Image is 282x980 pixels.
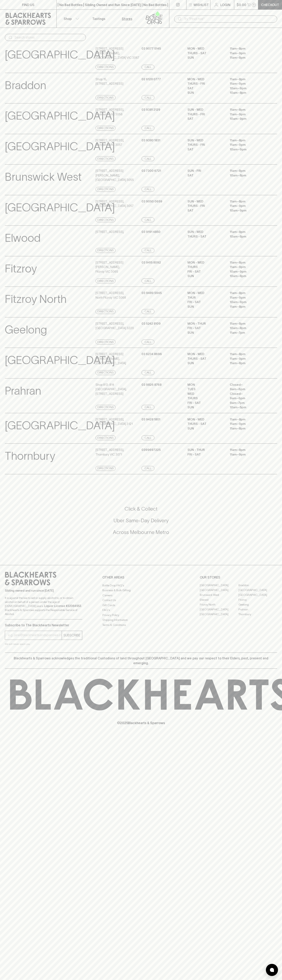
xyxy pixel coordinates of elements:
p: Blackhearts & Sparrows acknowledges the traditional Custodians of land throughout [GEOGRAPHIC_DAT... [8,656,274,665]
p: 11am – 9pm [230,422,266,426]
p: SUN [187,426,224,431]
p: [GEOGRAPHIC_DATA] [5,417,115,434]
p: [STREET_ADDRESS] , Thornbury VIC 3071 [96,448,124,457]
h5: Across Melbourne Metro [5,529,277,536]
a: Stores [113,10,141,28]
p: Geelong [5,321,47,338]
p: [GEOGRAPHIC_DATA] [5,107,115,124]
p: 10am – 8pm [230,91,266,95]
p: 11am – 8pm [230,417,266,422]
p: 11am – 8pm [230,199,266,204]
p: 0399697225 [142,448,161,452]
p: THURS [187,265,224,269]
p: Prahran [5,383,41,399]
p: SUBSCRIBE [63,633,80,638]
p: 11am – 8pm [230,230,266,234]
p: WED [187,392,224,396]
p: 11am – 8pm [230,169,266,173]
p: 03 5242 8109 [142,321,161,326]
input: e.g. jane@blackheartsandsparrows.com.au [8,632,62,638]
a: Call [142,126,154,131]
p: Sun - Thur [187,448,224,452]
a: [GEOGRAPHIC_DATA] [200,588,238,593]
p: FRI - SAT [187,300,224,304]
p: 9am – 6pm [230,396,266,401]
p: Elwood [5,230,41,246]
p: MON - WED [187,260,224,265]
a: Contact Us [102,598,180,603]
p: 11am – 8pm [230,260,266,265]
p: THURS - SAT [187,357,224,361]
p: Shop 15 , [STREET_ADDRESS] [96,77,123,86]
p: 10am – 9pm [230,86,266,91]
p: SUN [187,91,224,95]
p: SUN [187,361,224,366]
p: We will never spam you [5,642,82,646]
p: 11am – 8pm [230,304,266,309]
p: 03 9380 1831 [142,138,160,143]
a: Call [142,217,154,222]
a: Directions [96,126,116,131]
p: THURS - FRI [187,81,224,86]
p: [STREET_ADDRESS][PERSON_NAME] , [GEOGRAPHIC_DATA] [96,352,140,366]
a: Call [142,95,154,100]
a: Call [142,156,154,161]
p: [STREET_ADDRESS][PERSON_NAME] , Fitzroy VIC 3065 [96,260,140,274]
a: Fitzroy [238,597,277,602]
p: 11am – 8pm [230,138,266,143]
p: THURS - SAT [187,51,224,56]
p: FRI - SAT [187,326,224,330]
p: 11am – 9pm [230,204,266,208]
a: Call [142,65,154,70]
p: 11am – 9pm [230,295,266,300]
p: 11am – 9pm [230,452,266,457]
p: 11am – 9pm [230,143,266,147]
p: [GEOGRAPHIC_DATA] [5,199,115,216]
a: Brunswick West [200,593,238,597]
p: 03 6234 8696 [142,352,162,357]
a: Call [142,309,154,314]
input: Search stores [15,34,83,41]
p: SUN [187,274,224,278]
p: THURS - SAT [187,422,224,426]
p: [GEOGRAPHIC_DATA] [5,46,115,63]
p: [STREET_ADDRESS] , [GEOGRAPHIC_DATA] 3121 [96,417,133,426]
p: 11am – 8pm [230,77,266,82]
a: Directions [96,309,116,314]
p: FRI - SAT [187,401,224,405]
a: Bottle Drop FAQ's [102,583,180,588]
p: 10am – 9pm [230,147,266,152]
a: Call [142,370,154,375]
p: MON - WED [187,291,224,295]
p: SUN - WED [187,230,224,234]
p: Closed – [230,392,266,396]
p: TUES [187,387,224,392]
p: It is against the law to sell or supply alcohol to, or to obtain alcohol on behalf of a person un... [5,596,82,616]
a: Call [142,340,154,344]
p: [STREET_ADDRESS] , [GEOGRAPHIC_DATA] 3220 [96,321,134,330]
p: [GEOGRAPHIC_DATA] [5,352,115,369]
p: SAT [187,86,224,91]
button: SUBSCRIBE [62,631,82,640]
p: Shop [64,16,72,21]
a: Directions [96,95,116,100]
a: Directions [96,370,116,375]
button: Shop [57,10,85,28]
p: 9am – 6pm [230,387,266,392]
a: Call [142,278,154,283]
p: 11am – 8pm [230,361,266,366]
p: 10am – 8pm [230,326,266,330]
p: 11am – 9pm [230,357,266,361]
p: 10am – 9pm [230,269,266,274]
a: Terms & Conditions [102,622,180,627]
h5: Click & Collect [5,506,277,512]
p: SUN - WED [187,199,224,204]
a: Call [142,405,154,410]
p: 11am – 8pm [230,55,266,60]
a: Directions [96,405,116,410]
a: Directions [96,466,116,471]
p: Fri - Sat [187,452,224,457]
p: MON - WED [187,77,224,82]
p: MON - WED [187,417,224,422]
a: [GEOGRAPHIC_DATA] [238,593,277,597]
